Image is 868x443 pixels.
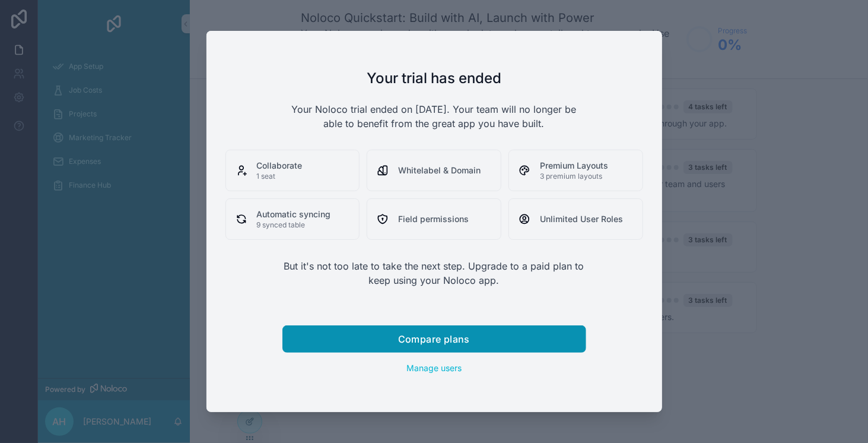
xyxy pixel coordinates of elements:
span: 1 seat [257,172,303,181]
span: Whitelabel & Domain [398,164,481,176]
p: But it's not too late to take the next step. Upgrade to a paid plan to keep using your Noloco app. [282,259,586,287]
span: Collaborate [257,160,303,172]
span: Manage users [406,363,462,373]
span: 3 premium layouts [540,172,608,181]
button: Compare plans [282,325,586,353]
h1: Your trial has ended [282,69,586,88]
p: Your Noloco trial ended on [DATE]. Your team will no longer be able to benefit from the great app... [282,102,586,131]
a: Manage users [282,362,586,374]
span: Compare plans [398,333,470,345]
span: 9 synced table [257,220,331,230]
span: Field permissions [398,213,469,225]
span: Automatic syncing [257,208,331,220]
span: Premium Layouts [540,160,608,172]
span: Unlimited User Roles [540,213,623,225]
